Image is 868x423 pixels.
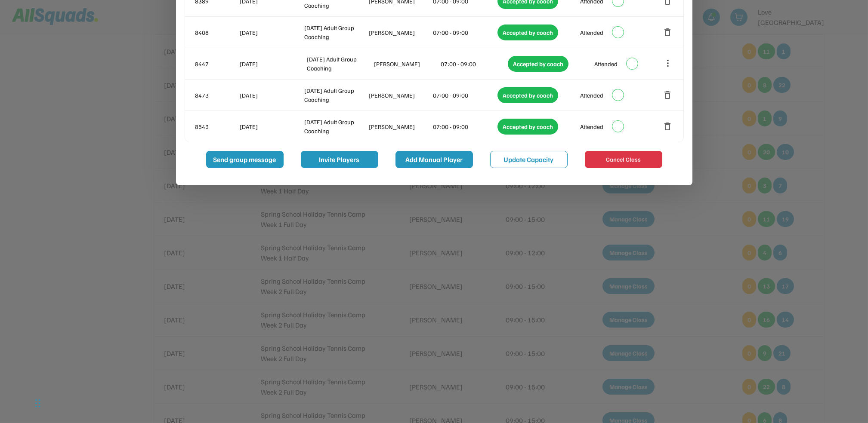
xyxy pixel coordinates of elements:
div: [PERSON_NAME] [369,122,432,131]
div: Attended [580,91,603,100]
div: Accepted by coach [508,56,568,72]
div: 8473 [195,91,238,100]
div: [PERSON_NAME] [369,28,432,37]
div: [DATE] Adult Group Coaching [304,23,367,41]
div: 07:00 - 09:00 [441,59,507,68]
div: Accepted by coach [497,87,558,103]
div: Accepted by coach [497,25,558,40]
button: Update Capacity [490,151,568,168]
div: Attended [580,122,603,131]
div: [DATE] Adult Group Coaching [304,86,367,104]
button: Cancel Class [585,151,662,168]
button: delete [663,27,673,37]
div: [DATE] [240,28,303,37]
div: Attended [580,28,603,37]
div: Attended [594,59,618,68]
div: [DATE] [240,91,303,100]
div: [DATE] Adult Group Coaching [304,117,367,135]
div: [PERSON_NAME] [374,59,439,68]
div: 07:00 - 09:00 [433,91,496,100]
button: delete [663,90,673,100]
button: Invite Players [301,151,378,168]
div: [PERSON_NAME] [369,91,432,100]
div: Accepted by coach [497,119,558,135]
div: [DATE] [240,59,306,68]
div: [DATE] [240,122,303,131]
button: Add Manual Player [395,151,473,168]
div: 8543 [195,122,238,131]
div: 07:00 - 09:00 [433,122,496,131]
button: delete [663,121,673,132]
button: Send group message [206,151,284,168]
div: 07:00 - 09:00 [433,28,496,37]
div: [DATE] Adult Group Coaching [307,55,372,73]
div: 8447 [195,59,238,68]
div: 8408 [195,28,238,37]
